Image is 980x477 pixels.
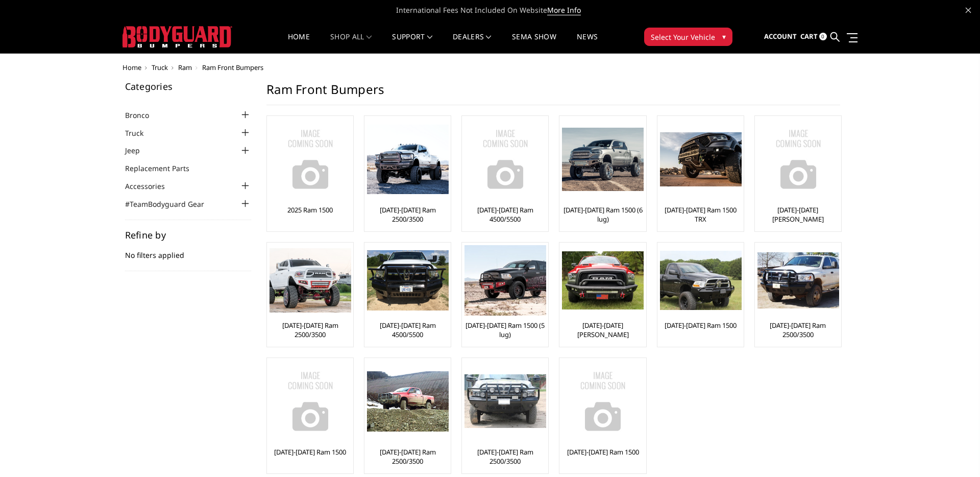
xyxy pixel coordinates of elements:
a: [DATE]-[DATE] Ram 2500/3500 [757,321,839,339]
a: [DATE]-[DATE] Ram 1500 TRX [660,205,741,224]
a: [DATE]-[DATE] Ram 2500/3500 [367,205,448,224]
a: Truck [125,128,156,138]
a: Home [288,33,310,53]
img: No Image [269,361,351,442]
a: [DATE]-[DATE] Ram 1500 [665,321,737,330]
a: Jeep [125,145,153,156]
img: No Image [464,118,546,200]
a: Home [122,63,141,72]
img: No Image [562,361,644,442]
a: 2025 Ram 1500 [287,205,333,214]
h5: Categories [125,82,252,91]
h1: Ram Front Bumpers [266,82,840,105]
a: [DATE]-[DATE] Ram 2500/3500 [269,321,351,339]
img: No Image [269,118,351,200]
span: Ram Front Bumpers [202,63,263,72]
div: No filters applied [125,230,252,271]
a: #TeamBodyguard Gear [125,199,217,209]
a: [DATE]-[DATE] Ram 2500/3500 [367,447,448,466]
span: ▾ [722,31,726,42]
a: [DATE]-[DATE] [PERSON_NAME] [562,321,643,339]
a: Truck [152,63,168,72]
a: News [577,33,598,53]
a: [DATE]-[DATE] Ram 1500 (6 lug) [562,205,643,224]
a: Account [764,23,797,51]
a: Cart 0 [800,23,827,51]
img: No Image [757,118,839,200]
span: Cart [800,32,818,41]
button: Select Your Vehicle [644,28,732,46]
span: Select Your Vehicle [651,32,715,42]
a: Dealers [453,33,492,53]
h5: Refine by [125,230,252,240]
span: Account [764,32,797,41]
a: [DATE]-[DATE] Ram 2500/3500 [464,447,546,466]
span: 0 [819,33,827,40]
a: [DATE]-[DATE] Ram 4500/5500 [464,205,546,224]
a: Ram [178,63,192,72]
a: Bronco [125,110,162,121]
a: Replacement Parts [125,163,202,174]
a: Support [392,33,432,53]
a: [DATE]-[DATE] Ram 1500 [567,447,639,457]
a: No Image [464,118,546,200]
a: More Info [547,5,581,15]
a: SEMA Show [512,33,556,53]
a: [DATE]-[DATE] Ram 4500/5500 [367,321,448,339]
a: shop all [330,33,372,53]
a: [DATE]-[DATE] Ram 1500 (5 lug) [464,321,546,339]
a: [DATE]-[DATE] Ram 1500 [274,447,346,457]
img: BODYGUARD BUMPERS [122,26,232,47]
a: [DATE]-[DATE] [PERSON_NAME] [757,205,839,224]
a: Accessories [125,181,178,192]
